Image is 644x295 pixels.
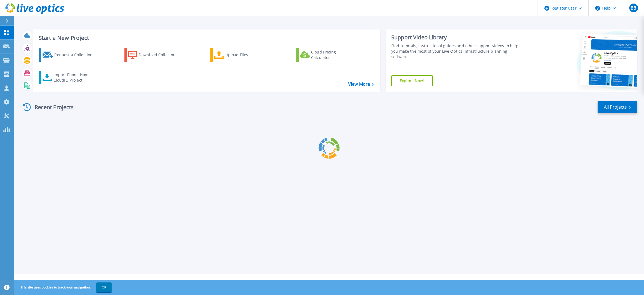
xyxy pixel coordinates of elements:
[631,6,636,10] span: BB
[15,282,112,292] span: This site uses cookies to track your navigation.
[311,49,355,60] div: Cloud Pricing Calculator
[296,48,357,62] a: Cloud Pricing Calculator
[210,48,271,62] a: Upload Files
[54,49,98,60] div: Request a Collection
[225,49,269,60] div: Upload Files
[124,48,185,62] a: Download Collector
[53,72,96,83] div: Import Phone Home CloudIQ Project
[39,48,100,62] a: Request a Collection
[391,43,521,59] div: Find tutorials, instructional guides and other support videos to help you make the most of your L...
[598,101,637,113] a: All Projects
[139,49,182,60] div: Download Collector
[39,35,373,41] h3: Start a New Project
[391,34,521,41] div: Support Video Library
[348,82,374,87] a: View More
[96,282,112,292] button: OK
[21,100,81,114] div: Recent Projects
[391,75,433,86] a: Explore Now!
